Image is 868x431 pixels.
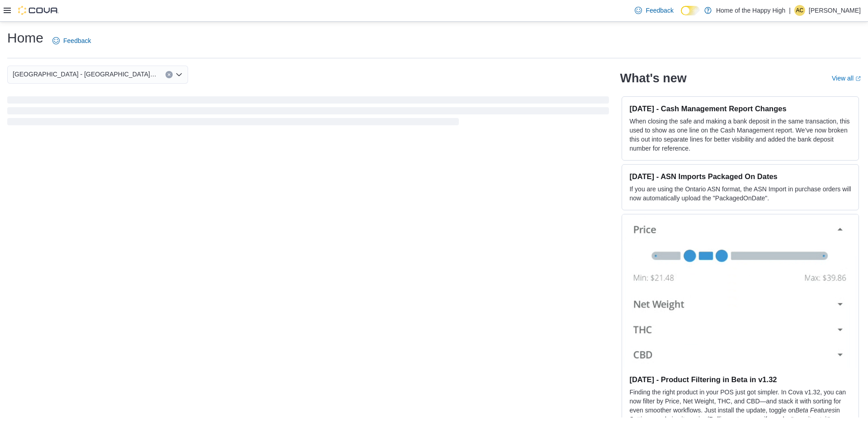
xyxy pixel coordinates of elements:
[49,32,94,50] a: Feedback
[681,15,681,16] span: Dark Mode
[7,29,43,47] h1: Home
[629,375,851,384] h3: [DATE] - Product Filtering in Beta in v1.32
[18,6,59,15] img: Cova
[832,75,861,82] a: View allExternal link
[646,6,673,15] span: Feedback
[789,5,791,16] p: |
[796,5,804,16] span: AC
[809,5,861,16] p: [PERSON_NAME]
[629,117,851,153] p: When closing the safe and making a bank deposit in the same transaction, this used to show as one...
[681,6,700,15] input: Dark Mode
[795,407,835,414] em: Beta Features
[855,76,861,81] svg: External link
[631,1,677,19] a: Feedback
[629,172,851,181] h3: [DATE] - ASN Imports Packaged On Dates
[7,98,609,127] span: Loading
[716,5,785,16] p: Home of the Happy High
[63,36,91,45] span: Feedback
[629,185,851,203] p: If you are using the Ontario ASN format, the ASN Import in purchase orders will now automatically...
[165,71,173,78] button: Clear input
[620,71,686,85] h2: What's new
[175,71,183,78] button: Open list of options
[629,104,851,113] h3: [DATE] - Cash Management Report Changes
[794,5,805,16] div: Allan Cawthorne
[13,69,156,80] span: [GEOGRAPHIC_DATA] - [GEOGRAPHIC_DATA] - Fire & Flower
